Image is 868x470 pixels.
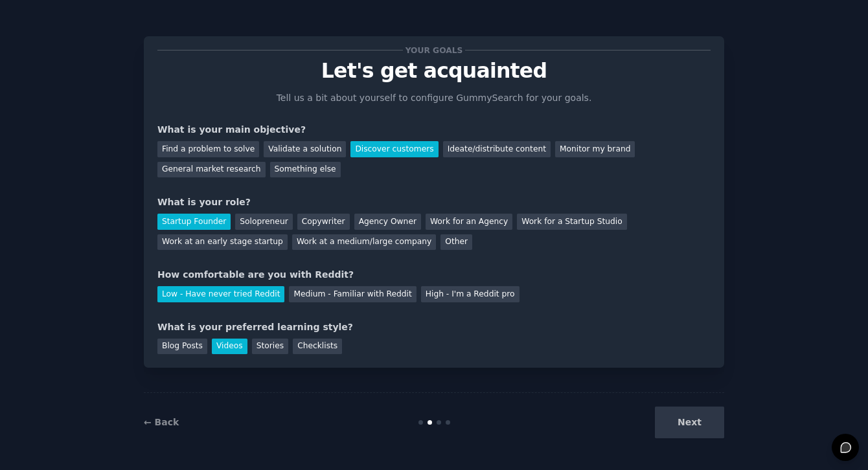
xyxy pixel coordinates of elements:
[235,214,292,230] div: Solopreneur
[293,339,342,355] div: Checklists
[157,162,266,178] div: General market research
[426,214,512,230] div: Work for an Agency
[421,286,520,302] div: High - I'm a Reddit pro
[157,286,284,302] div: Low - Have never tried Reddit
[271,91,597,105] p: Tell us a bit about yourself to configure GummySearch for your goals.
[555,141,635,157] div: Monitor my brand
[157,60,711,82] p: Let's get acquainted
[517,214,626,230] div: Work for a Startup Studio
[403,43,465,57] span: Your goals
[157,320,711,334] div: What is your preferred learning style?
[297,214,350,230] div: Copywriter
[252,339,288,355] div: Stories
[157,234,288,251] div: Work at an early stage startup
[157,123,711,137] div: What is your main objective?
[212,339,247,355] div: Videos
[264,141,346,157] div: Validate a solution
[157,141,259,157] div: Find a problem to solve
[443,141,551,157] div: Ideate/distribute content
[350,141,438,157] div: Discover customers
[157,196,711,209] div: What is your role?
[157,214,231,230] div: Startup Founder
[157,339,207,355] div: Blog Posts
[157,268,711,282] div: How comfortable are you with Reddit?
[354,214,421,230] div: Agency Owner
[440,234,472,251] div: Other
[270,162,341,178] div: Something else
[144,417,179,427] a: ← Back
[289,286,416,302] div: Medium - Familiar with Reddit
[292,234,436,251] div: Work at a medium/large company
